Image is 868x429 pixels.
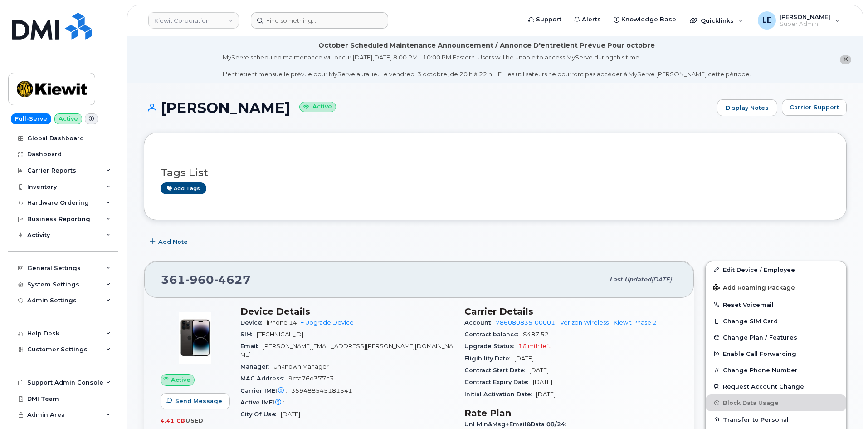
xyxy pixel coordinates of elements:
[240,399,288,406] span: Active IMEI
[706,296,846,313] button: Reset Voicemail
[536,391,556,398] span: [DATE]
[464,379,533,385] span: Contract Expiry Date
[281,411,300,418] span: [DATE]
[464,421,570,428] span: Unl Min&Msg+Email&Data 08/24
[706,378,846,394] button: Request Account Change
[523,331,549,338] span: $487.52
[713,284,795,293] span: Add Roaming Package
[790,103,839,112] span: Carrier Support
[610,276,651,283] span: Last updated
[514,355,534,362] span: [DATE]
[161,167,830,178] h3: Tags List
[464,408,678,419] h3: Rate Plan
[158,237,188,246] span: Add Note
[257,331,303,338] span: [TECHNICAL_ID]
[464,355,514,362] span: Eligibility Date
[267,319,297,326] span: iPhone 14
[185,273,214,286] span: 960
[291,387,352,394] span: 359488545181541
[161,393,230,409] button: Send Message
[240,387,291,394] span: Carrier IMEI
[318,41,655,50] div: October Scheduled Maintenance Announcement / Annonce D'entretient Prévue Pour octobre
[723,334,797,341] span: Change Plan / Features
[706,394,846,411] button: Block Data Usage
[706,313,846,329] button: Change SIM Card
[273,363,329,370] span: Unknown Manager
[782,99,847,116] button: Carrier Support
[464,319,496,326] span: Account
[171,375,190,384] span: Active
[240,319,267,326] span: Device
[185,417,204,424] span: used
[529,367,549,374] span: [DATE]
[161,182,206,194] a: Add tags
[464,391,536,398] span: Initial Activation Date
[144,100,712,116] h1: [PERSON_NAME]
[240,411,281,418] span: City Of Use
[168,311,222,365] img: image20231002-3703462-njx0qo.jpeg
[651,276,672,283] span: [DATE]
[288,375,334,382] span: 9cfa76d377c3
[299,102,336,112] small: Active
[840,55,851,64] button: close notification
[706,411,846,428] button: Transfer to Personal
[240,363,273,370] span: Manager
[214,273,251,286] span: 4627
[706,329,846,345] button: Change Plan / Features
[175,397,222,405] span: Send Message
[288,399,294,406] span: —
[464,343,518,350] span: Upgrade Status
[161,418,185,424] span: 4.41 GB
[706,278,846,296] button: Add Roaming Package
[706,345,846,362] button: Enable Call Forwarding
[223,53,751,79] div: MyServe scheduled maintenance will occur [DATE][DATE] 8:00 PM - 10:00 PM Eastern. Users will be u...
[464,367,529,374] span: Contract Start Date
[240,375,288,382] span: MAC Address
[161,273,251,286] span: 361
[829,390,861,422] iframe: Messenger Launcher
[533,379,552,385] span: [DATE]
[240,306,454,317] h3: Device Details
[717,99,777,117] a: Display Notes
[240,343,453,358] span: [PERSON_NAME][EMAIL_ADDRESS][PERSON_NAME][DOMAIN_NAME]
[144,234,195,250] button: Add Note
[240,331,257,338] span: SIM
[464,331,523,338] span: Contract balance
[723,350,796,357] span: Enable Call Forwarding
[240,343,263,350] span: Email
[464,306,678,317] h3: Carrier Details
[301,319,354,326] a: + Upgrade Device
[496,319,657,326] a: 786080835-00001 - Verizon Wireless - Kiewit Phase 2
[706,362,846,378] button: Change Phone Number
[706,261,846,278] a: Edit Device / Employee
[518,343,551,350] span: 16 mth left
